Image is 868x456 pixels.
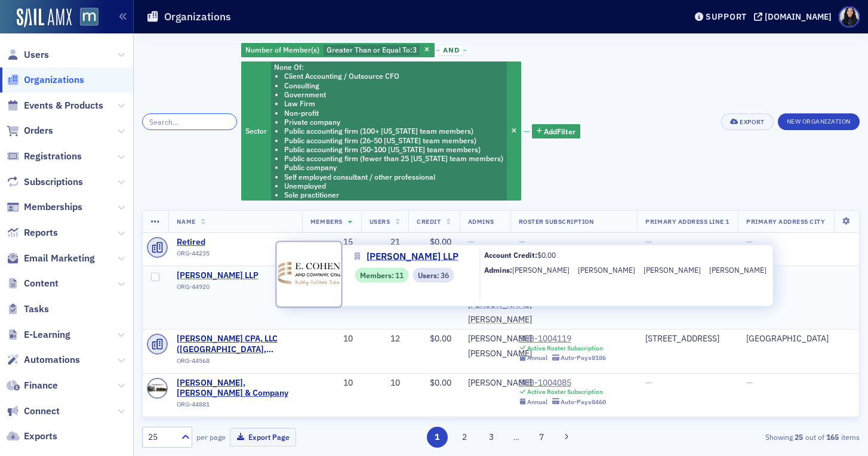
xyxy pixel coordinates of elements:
a: [PERSON_NAME], [PERSON_NAME] & Company [177,378,294,399]
div: [PERSON_NAME] [468,349,532,359]
div: Annual [527,398,547,406]
span: — [519,236,525,247]
a: [PERSON_NAME] LLP [177,270,285,281]
span: Events & Products [24,99,103,112]
a: Memberships [7,201,82,214]
button: and [436,45,466,55]
li: Client Accounting / Outsource CFO [284,72,503,81]
span: Organizations [24,73,84,87]
div: 25 [148,431,174,443]
img: SailAMX [80,8,99,26]
a: Connect [7,405,60,418]
div: Auto-Pay x8460 [561,398,606,406]
span: E-Learning [24,328,70,341]
div: 10 [310,334,353,344]
span: Roster Subscription [519,217,595,226]
a: [PERSON_NAME] [468,334,532,344]
a: E-Learning [7,328,70,341]
div: 10 [370,378,401,389]
a: [PERSON_NAME] LLP [355,249,467,264]
button: AddFilter [532,124,581,139]
a: View Homepage [72,8,99,28]
span: $0.00 [430,236,451,247]
span: [PERSON_NAME] LLP [367,249,458,264]
div: Annual [527,354,547,362]
a: Orders [7,124,53,137]
a: Email Marketing [7,252,95,265]
button: Export [721,113,773,130]
label: per page [196,432,226,442]
div: Support [706,11,747,22]
a: Content [7,277,59,290]
div: Showing out of items [629,432,860,442]
a: Events & Products [7,99,103,112]
a: Automations [7,353,80,366]
span: Greater Than or Equal To : [327,45,413,54]
a: Retired [177,237,285,248]
button: 2 [454,427,475,448]
span: — [746,377,753,388]
strong: 25 [793,432,805,442]
div: [GEOGRAPHIC_DATA] [746,334,851,344]
button: 3 [481,427,502,448]
span: — [645,236,652,247]
li: Unemployed [284,181,503,190]
span: Finance [24,379,58,392]
span: Sector [245,126,267,135]
a: [PERSON_NAME] [512,264,570,275]
li: Non-profit [284,109,503,118]
span: Users [24,48,49,61]
a: [PERSON_NAME] [468,315,532,325]
li: Self employed consultant / other professional [284,172,503,181]
li: Public accounting firm (100+ [US_STATE] team members) [284,127,503,135]
div: [DOMAIN_NAME] [765,11,832,22]
li: Public accounting firm (50-100 [US_STATE] team members) [284,145,503,154]
a: SailAMX [17,8,72,27]
strong: 165 [824,432,841,442]
a: Finance [7,379,58,392]
a: [PERSON_NAME] CPA, LLC ([GEOGRAPHIC_DATA], [GEOGRAPHIC_DATA]) [177,334,294,355]
span: $0.00 [430,333,451,344]
span: Automations [24,353,80,366]
button: 1 [427,427,448,448]
span: Memberships [24,201,82,214]
span: Primary Address Line 1 [645,217,730,226]
span: Users [370,217,390,226]
span: None Of : [274,62,304,72]
span: Tasks [24,303,49,316]
span: — [746,236,753,247]
span: Content [24,277,59,290]
span: … [508,432,525,442]
li: Public company [284,163,503,172]
a: SUB-1004119 [519,334,607,344]
button: 7 [531,427,552,448]
div: 21 [370,237,401,248]
span: Profile [839,7,860,27]
div: Users: 36 [413,267,454,282]
li: Private company [284,118,503,127]
a: [PERSON_NAME] [468,378,532,389]
li: Sole practitioner [284,190,503,199]
span: Admins [468,217,494,226]
div: Active Roster Subscription [527,388,603,396]
button: Export Page [230,428,296,446]
span: Marcum LLP [177,270,285,281]
span: Number of Member(s) [245,45,319,54]
li: Public accounting firm (26-50 [US_STATE] team members) [284,136,503,145]
a: Users [7,48,49,61]
span: Kullman CPA, LLC (Annapolis, MD) [177,334,294,355]
button: [DOMAIN_NAME] [754,13,836,21]
li: Law Firm [284,99,503,108]
div: Active Roster Subscription [527,344,603,352]
span: Email Marketing [24,252,95,265]
span: Connect [24,405,60,418]
b: Admins: [484,265,512,275]
div: ORG-44235 [177,249,285,261]
a: [PERSON_NAME] [578,264,635,275]
a: Organizations [7,73,84,87]
span: and [439,45,463,55]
